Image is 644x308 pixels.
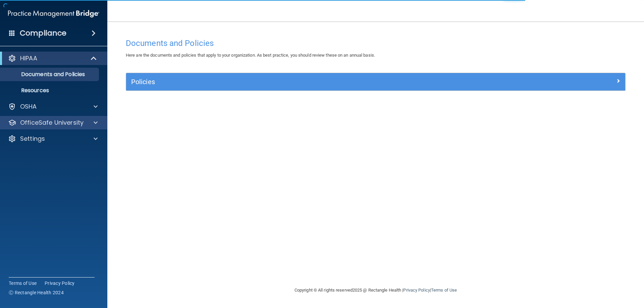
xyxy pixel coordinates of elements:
a: Terms of Use [9,280,37,287]
img: PMB logo [8,7,99,20]
a: HIPAA [8,54,97,62]
p: Settings [20,135,45,143]
a: Settings [8,135,98,143]
div: Copyright © All rights reserved 2025 @ Rectangle Health | | [253,280,498,301]
a: Privacy Policy [403,288,430,293]
p: Resources [4,87,96,94]
a: Policies [131,76,620,87]
a: Terms of Use [431,288,457,293]
a: OSHA [8,103,98,111]
p: OSHA [20,103,37,111]
span: Here are the documents and policies that apply to your organization. As best practice, you should... [126,53,375,58]
p: OfficeSafe University [20,119,84,127]
a: OfficeSafe University [8,119,98,127]
h4: Documents and Policies [126,39,626,48]
h4: Compliance [20,28,66,38]
p: Documents and Policies [4,71,96,78]
p: HIPAA [20,54,37,62]
h5: Policies [131,78,495,85]
a: Privacy Policy [45,280,75,287]
span: Ⓒ Rectangle Health 2024 [9,289,64,296]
